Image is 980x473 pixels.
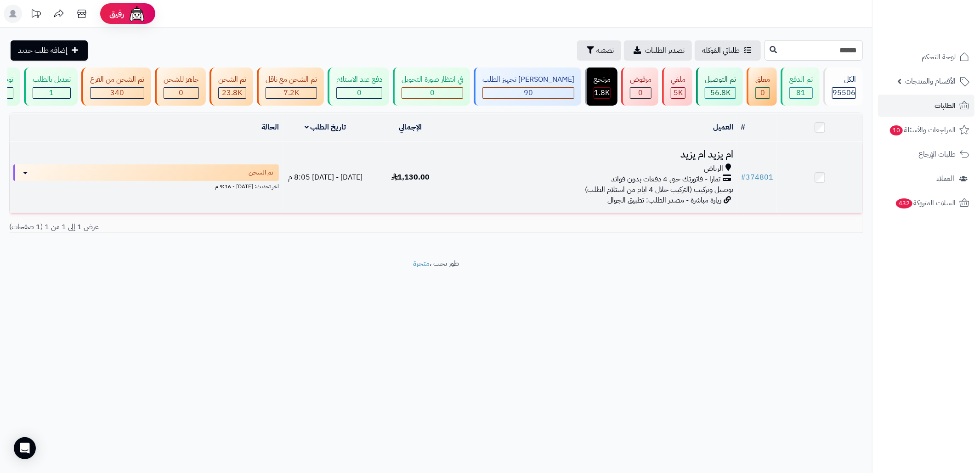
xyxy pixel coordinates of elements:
[821,68,865,106] a: الكل95506
[50,87,54,98] span: 1
[611,174,720,185] span: تمارا - فاتورتك حتى 4 دفعات بدون فوائد
[936,172,954,185] span: العملاء
[895,198,913,209] span: 432
[702,45,740,56] span: طلباتي المُوكلة
[624,40,692,61] a: تصدير الطلبات
[413,258,430,269] a: متجرة
[595,87,610,98] span: 1.8K
[889,125,904,136] span: 10
[704,163,723,174] span: الرياض
[760,87,765,98] span: 0
[153,68,208,106] a: جاهز للشحن 0
[457,149,733,160] h3: ام يزيد ام يزيد
[109,8,124,19] span: رفيق
[33,88,70,98] div: 1
[755,74,770,85] div: معلق
[607,195,721,206] span: زيارة مباشرة - مصدر الطلب: تطبيق الجوال
[596,45,614,56] span: تصفية
[918,148,956,161] span: طلبات الإرجاع
[583,68,619,106] a: مرتجع 1.8K
[482,74,574,85] div: [PERSON_NAME] تجهيز الطلب
[790,88,812,98] div: 81
[357,87,362,98] span: 0
[218,74,246,85] div: تم الشحن
[660,68,694,106] a: ملغي 5K
[922,51,956,63] span: لوحة التحكم
[619,68,660,106] a: مرفوض 0
[472,68,583,106] a: [PERSON_NAME] تجهيز الطلب 90
[391,68,472,106] a: في انتظار صورة التحويل 0
[705,74,736,85] div: تم التوصيل
[266,88,317,98] div: 7223
[935,99,956,112] span: الطلبات
[2,222,436,232] div: عرض 1 إلى 1 من 1 (1 صفحات)
[577,40,621,61] button: تصفية
[779,68,821,106] a: تم الدفع 81
[832,74,856,85] div: الكل
[797,87,806,98] span: 81
[283,87,299,98] span: 7.2K
[110,87,124,98] span: 340
[208,68,255,106] a: تم الشحن 23.8K
[710,87,731,98] span: 56.8K
[179,87,184,98] span: 0
[695,40,761,61] a: طلباتي المُوكلة
[33,74,71,85] div: تعديل بالطلب
[741,122,745,133] a: #
[288,172,363,183] span: [DATE] - [DATE] 8:05 م
[671,74,685,85] div: ملغي
[326,68,391,106] a: دفع عند الاستلام 0
[630,74,651,85] div: مرفوض
[14,437,36,459] div: Open Intercom Messenger
[705,88,736,98] div: 56755
[305,122,346,133] a: تاريخ الطلب
[918,7,971,26] img: logo-2.png
[402,74,463,85] div: في انتظار صورة التحويل
[694,68,745,106] a: تم التوصيل 56.8K
[833,87,855,98] span: 95506
[745,68,779,106] a: معلق 0
[878,46,974,68] a: لوحة التحكم
[905,75,956,88] span: الأقسام والمنتجات
[164,74,199,85] div: جاهز للشحن
[895,197,956,209] span: السلات المتروكة
[713,122,733,133] a: العميل
[878,168,974,190] a: العملاء
[741,172,773,183] a: #374801
[90,74,144,85] div: تم الشحن من الفرع
[128,5,146,23] img: ai-face.png
[399,122,422,133] a: الإجمالي
[585,184,733,195] span: توصيل وتركيب (التركيب خلال 4 ايام من استلام الطلب)
[878,143,974,165] a: طلبات الإرجاع
[594,74,611,85] div: مرتجع
[789,74,813,85] div: تم الدفع
[483,88,574,98] div: 90
[594,88,610,98] div: 1815
[524,87,533,98] span: 90
[91,88,144,98] div: 340
[878,192,974,214] a: السلات المتروكة432
[336,74,382,85] div: دفع عند الاستلام
[337,88,382,98] div: 0
[13,181,279,191] div: اخر تحديث: [DATE] - 9:16 م
[22,68,79,106] a: تعديل بالطلب 1
[889,124,956,136] span: المراجعات والأسئلة
[11,40,88,61] a: إضافة طلب جديد
[261,122,279,133] a: الحالة
[24,5,47,25] a: تحديثات المنصة
[630,88,651,98] div: 0
[219,88,246,98] div: 23806
[266,74,317,85] div: تم الشحن مع ناقل
[674,87,683,98] span: 5K
[878,95,974,117] a: الطلبات
[671,88,685,98] div: 4985
[164,88,198,98] div: 0
[639,87,643,98] span: 0
[741,172,746,183] span: #
[222,87,243,98] span: 23.8K
[391,172,430,183] span: 1,130.00
[645,45,685,56] span: تصدير الطلبات
[249,168,273,177] span: تم الشحن
[878,119,974,141] a: المراجعات والأسئلة10
[430,87,435,98] span: 0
